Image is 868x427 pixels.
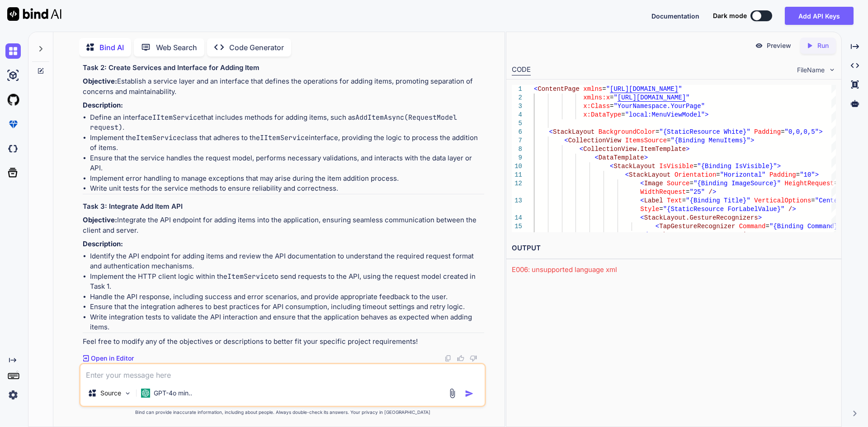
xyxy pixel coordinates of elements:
[512,145,522,154] div: 8
[512,154,522,162] div: 9
[682,197,685,204] span: =
[613,103,705,110] span: "YourNamespace.YourPage"
[99,42,124,53] p: Bind AI
[712,188,716,196] span: >
[755,42,763,50] img: preview
[784,180,834,187] span: HeightRequest
[648,231,762,239] span: StackLayout.GestureRecognizers
[83,101,123,109] strong: Description:
[90,312,484,333] li: Write integration tests to validate the API interaction and ensure that the application behaves a...
[644,180,663,187] span: Image
[83,76,484,97] p: Establish a service layer and an interface that defines the operations for adding items, promotin...
[659,223,735,230] span: TapGestureRecognizer
[154,389,192,398] p: GPT-4o min..
[762,231,765,239] span: >
[675,171,716,178] span: Orientation
[613,94,617,101] span: "
[5,68,21,83] img: ai-studio
[83,215,484,235] p: Integrate the API endpoint for adding items into the application, ensuring seamless communication...
[686,188,689,196] span: =
[800,171,819,178] span: "10">
[564,137,568,144] span: <
[5,117,21,132] img: premium
[594,154,598,161] span: <
[689,180,693,187] span: =
[640,197,644,204] span: <
[583,85,602,93] span: xmlns
[815,197,845,204] span: "Center"
[538,85,579,93] span: ContentPage
[828,66,836,74] img: chevron down
[227,272,272,281] code: ItemService
[610,103,613,110] span: =
[83,77,117,85] strong: Objective:
[640,214,644,221] span: <
[90,113,484,133] li: Define an interface that includes methods for adding items, such as .
[625,111,708,118] span: "local:MenuViewModel">
[610,85,678,93] span: [URL][DOMAIN_NAME]
[90,183,484,194] li: Write unit tests for the service methods to ensure reliability and correctness.
[156,42,197,53] p: Web Search
[659,206,663,213] span: =
[124,389,132,397] img: Pick Models
[5,92,21,108] img: githubLight
[754,197,811,204] span: VerticalOptions
[512,85,522,94] div: 1
[697,163,781,170] span: "{Binding IsVisible}">
[512,231,522,239] div: 16
[640,180,644,187] span: <
[5,387,21,403] img: settings
[553,128,594,136] span: StackLayout
[621,111,625,118] span: =
[579,145,583,153] span: <
[640,206,659,213] span: Style
[512,111,522,119] div: 4
[678,85,682,93] span: "
[90,292,484,302] li: Handle the API response, including success and error scenarios, and provide appropriate feedback ...
[83,216,117,224] strong: Objective:
[512,162,522,171] div: 10
[83,63,484,73] h3: Task 2: Create Services and Interface for Adding Item
[689,188,705,196] span: "25"
[796,171,799,178] span: =
[670,137,754,144] span: "{Binding MenuItems}">
[90,133,484,153] li: Implement the class that adheres to the interface, providing the logic to process the addition of...
[512,197,522,205] div: 13
[506,238,841,259] h2: OUTPUT
[686,94,689,101] span: "
[640,188,686,196] span: WidthRequest
[765,223,769,230] span: =
[79,409,486,416] p: Bind can provide inaccurate information, including about people. Always double-check its answers....
[610,163,613,170] span: <
[640,231,648,239] span: </
[686,145,689,153] span: >
[583,145,686,153] span: CollectionView.ItemTemplate
[90,153,484,174] li: Ensure that the service handles the request model, performs necessary validations, and interacts ...
[758,214,761,221] span: >
[512,222,522,231] div: 15
[644,214,758,221] span: StackLayout.GestureRecognizers
[754,128,781,136] span: Padding
[781,128,784,136] span: =
[5,43,21,59] img: chat
[708,188,712,196] span: /
[792,206,796,213] span: >
[651,12,699,20] span: Documentation
[512,214,522,222] div: 14
[629,171,670,178] span: StackLayout
[788,206,792,213] span: /
[229,42,284,53] p: Code Generator
[90,174,484,184] li: Implement error handling to manage exceptions that may arise during the item addition process.
[83,337,484,347] p: Feel free to modify any of the objectives or descriptions to better fit your specific project req...
[656,128,659,136] span: =
[693,163,697,170] span: =
[568,137,621,144] span: CollectionView
[598,128,655,136] span: BackgroundColor
[625,171,628,178] span: <
[136,133,181,142] code: ItemService
[141,389,150,398] img: GPT-4o mini
[152,113,201,122] code: IItemService
[610,94,613,101] span: =
[693,180,781,187] span: "{Binding ImageSource}"
[651,11,699,21] button: Documentation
